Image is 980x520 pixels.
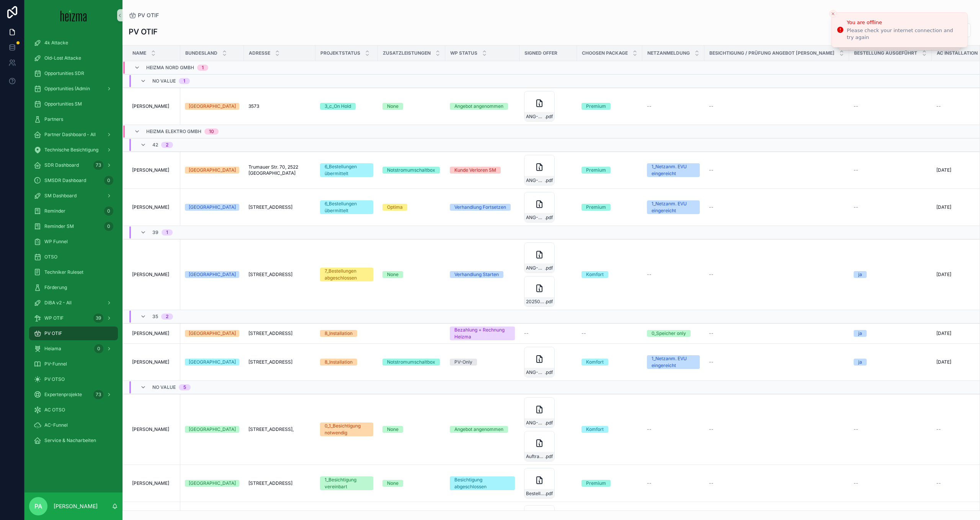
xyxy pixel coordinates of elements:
a: 7_Bestellungen abgeschlossen [320,268,373,281]
a: 1_Netzanm. EVU eingereicht [647,355,700,369]
p: [PERSON_NAME] [54,502,98,510]
div: 3_c_On Hold [325,103,351,110]
span: -- [647,480,652,486]
div: Angebot angenommen [454,426,503,433]
a: Kunde Verloren SM [450,167,515,174]
a: 3573 [248,103,311,109]
div: Verhandlung Fortsetzen [454,204,506,211]
div: 73 [93,390,103,399]
span: OTSO [44,254,57,260]
img: App logo [60,9,87,21]
a: Expertenprojekte73 [29,388,118,401]
span: -- [709,480,714,486]
span: .pdf [545,114,553,120]
a: Verhandlung Starten [450,271,515,278]
span: -- [524,330,529,336]
span: -- [709,426,714,432]
a: -- [647,271,700,278]
a: [STREET_ADDRESS], [248,426,311,432]
span: [PERSON_NAME] [132,204,169,210]
span: [PERSON_NAME] [132,359,169,365]
div: [GEOGRAPHIC_DATA] [189,480,236,487]
a: -- [709,426,844,432]
span: .pdf [545,265,553,271]
div: Angebot angenommen [454,103,503,110]
a: Opportunities SM [29,97,118,111]
a: Komfort [581,271,638,278]
a: [PERSON_NAME] [132,426,176,432]
a: -- [709,480,844,486]
div: 7_Bestellungen abgeschlossen [325,268,369,281]
span: ANG-PV-3008-Pelzmann-2025-08-19-(1)-(1) [526,420,545,426]
a: Technische Besichtigung [29,143,118,157]
span: Heizma Nord GmbH [146,65,194,71]
div: 0 [94,344,103,353]
div: 0 [104,176,113,185]
a: Partner Dashboard - All [29,128,118,141]
div: 0 [104,206,113,216]
div: Notstromumschaltbox [387,167,435,174]
span: Zusatzleistungen [383,50,431,56]
span: AC Installation [937,50,978,56]
a: ja [854,359,927,366]
span: 35 [152,314,158,320]
span: Förderung [44,284,67,291]
a: -- [854,167,927,173]
span: AuftragsbestaÌtigung_Fa-heizma_PV-Anlage [526,453,545,460]
a: Partners [29,112,118,126]
span: Reminder [44,208,65,214]
a: ja [854,271,927,278]
div: 8_Installation [325,359,353,366]
span: [DATE] [936,359,951,365]
span: [DATE] [936,271,951,278]
span: SM Dashboard [44,193,77,199]
span: -- [709,204,714,210]
div: Premium [586,167,606,174]
a: 3_c_On Hold [320,103,373,110]
a: -- [854,204,927,210]
div: Please check your internet connection and try again [847,27,961,41]
span: ANG-PV-2951-Beranek-2025-07-15_gezeichnet [526,177,545,184]
div: 10 [209,128,214,135]
div: [GEOGRAPHIC_DATA] [189,359,236,366]
a: Komfort [581,359,638,366]
span: PV-Funnel [44,361,67,367]
span: -- [709,167,714,173]
div: Premium [586,103,606,110]
span: Partners [44,116,63,122]
span: Old-Lost Attacke [44,55,81,61]
a: 1_Netzanm. EVU eingereicht [647,200,700,214]
a: DiBA v2 - All [29,296,118,310]
span: Reminder SM [44,223,74,229]
a: Notstromumschaltbox [382,167,441,174]
div: Bezahlung + Rechnung Heizma [454,327,510,340]
span: SMSDR Dashboard [44,177,86,184]
a: [STREET_ADDRESS] [248,271,311,278]
span: WP Status [450,50,477,56]
span: 4k Attacke [44,40,68,46]
span: .pdf [545,214,553,221]
a: Komfort [581,426,638,433]
span: Expertenprojekte [44,392,82,398]
span: [DATE] [936,330,951,336]
div: 0_Speicher only [652,330,686,337]
a: Heiama0 [29,342,118,356]
div: You are offline [847,19,961,26]
span: [STREET_ADDRESS] [248,330,292,336]
div: 1_Netzanm. EVU eingereicht [652,355,695,369]
span: [STREET_ADDRESS], [248,426,294,432]
span: Signed Offer [524,50,557,56]
span: -- [709,330,714,336]
a: PV OTIF [29,327,118,340]
span: -- [647,426,652,432]
div: PV-Only [454,359,472,366]
span: WP OTIF [44,315,64,321]
a: PV-Funnel [29,357,118,371]
div: Optima [387,204,403,211]
span: PV OTIF [138,11,159,19]
a: 0_1_Besichtigung notwendig [320,422,373,436]
span: Adresse [249,50,270,56]
span: [PERSON_NAME] [132,330,169,336]
a: -- [709,204,844,210]
a: Reminder0 [29,204,118,218]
